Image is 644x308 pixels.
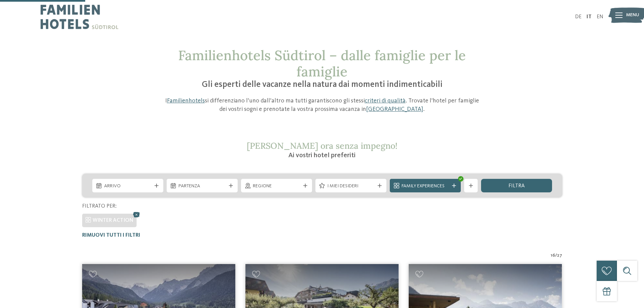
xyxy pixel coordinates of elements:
[365,98,406,104] a: criteri di qualità
[178,183,226,190] span: Partenza
[626,12,639,19] span: Menu
[597,14,603,20] a: EN
[167,98,205,104] a: Familienhotels
[82,233,140,238] span: Rimuovi tutti i filtri
[587,14,592,20] a: IT
[288,152,356,159] span: Ai vostri hotel preferiti
[253,183,300,190] span: Regione
[555,252,557,259] span: /
[247,140,398,151] span: [PERSON_NAME] ora senza impegno!
[327,183,375,190] span: I miei desideri
[202,80,443,89] span: Gli esperti delle vacanze nella natura dai momenti indimenticabili
[104,183,151,190] span: Arrivo
[162,97,483,114] p: I si differenziano l’uno dall’altro ma tutti garantiscono gli stessi . Trovate l’hotel per famigl...
[575,14,581,20] a: DE
[551,252,555,259] span: 16
[557,252,562,259] span: 27
[82,204,117,209] span: Filtrato per:
[366,106,423,112] a: [GEOGRAPHIC_DATA]
[508,183,525,189] span: filtra
[93,218,133,223] span: WINTER ACTION
[402,183,449,190] span: Family Experiences
[178,47,466,80] span: Familienhotels Südtirol – dalle famiglie per le famiglie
